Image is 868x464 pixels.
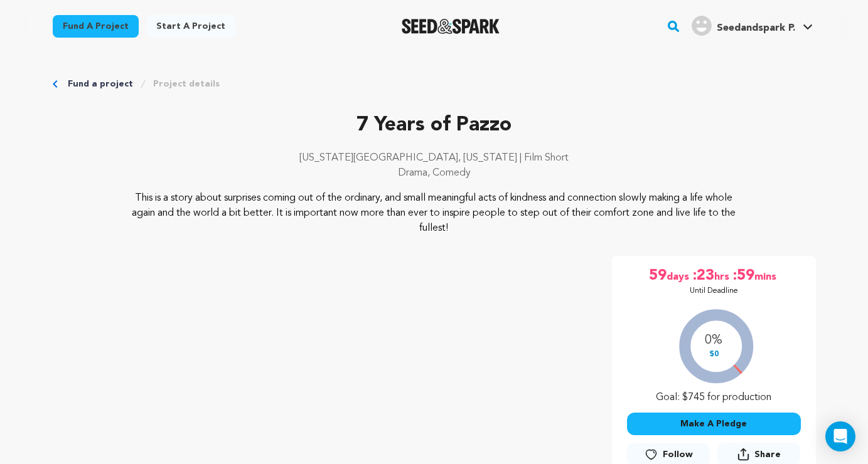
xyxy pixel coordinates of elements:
a: Fund a project [68,78,133,90]
div: Breadcrumb [53,78,816,90]
p: 7 Years of Pazzo [53,110,816,140]
span: Follow [663,448,693,461]
span: Seedandspark P. [717,23,795,33]
a: Start a project [146,15,235,38]
span: hrs [714,266,732,286]
p: Until Deadline [690,286,738,296]
span: mins [754,266,779,286]
a: Fund a project [53,15,139,38]
a: Seedandspark P.'s Profile [689,13,815,36]
div: Seedandspark P.'s Profile [692,16,795,36]
span: :59 [732,266,754,286]
span: Share [754,448,781,461]
span: 59 [649,266,667,286]
button: Make A Pledge [627,413,801,435]
img: user.png [692,16,712,36]
span: :23 [692,266,714,286]
span: Seedandspark P.'s Profile [689,13,815,40]
a: Project details [153,78,220,90]
p: [US_STATE][GEOGRAPHIC_DATA], [US_STATE] | Film Short [53,150,816,166]
span: days [667,266,692,286]
div: Open Intercom Messenger [825,421,855,451]
p: This is a story about surprises coming out of the ordinary, and small meaningful acts of kindness... [129,191,739,236]
a: Seed&Spark Homepage [402,19,500,34]
p: Drama, Comedy [53,166,816,181]
img: Seed&Spark Logo Dark Mode [402,19,500,34]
